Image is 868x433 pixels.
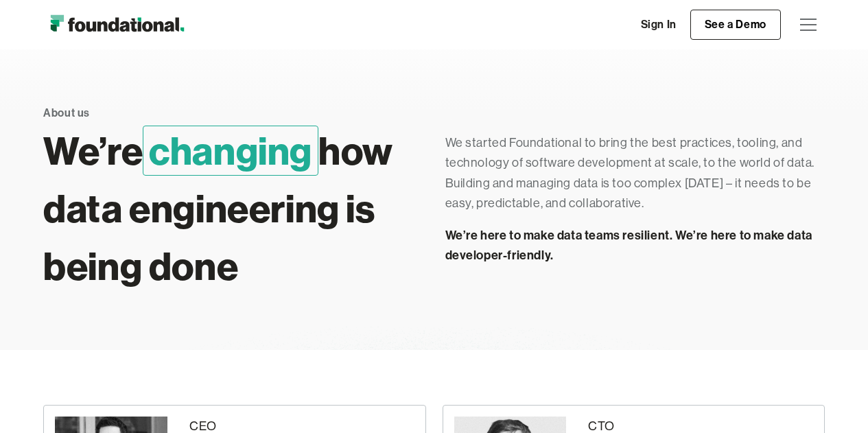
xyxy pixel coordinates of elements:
[43,122,423,295] h1: We’re how data engineering is being done
[792,8,825,41] div: menu
[445,133,825,214] p: We started Foundational to bring the best practices, tooling, and technology of software developm...
[690,10,781,40] a: See a Demo
[445,225,825,266] p: We’re here to make data teams resilient. We’re here to make data developer-friendly.
[143,126,318,176] span: changing
[627,10,690,39] a: Sign In
[43,11,191,38] img: Foundational Logo
[43,104,90,122] div: About us
[43,11,191,38] a: home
